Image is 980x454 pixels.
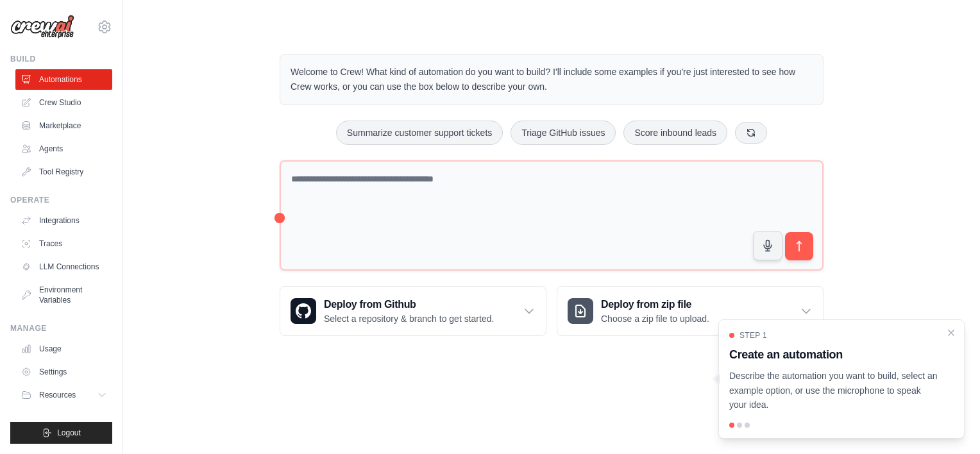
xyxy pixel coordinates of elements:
a: Crew Studio [15,92,112,113]
span: Resources [39,390,76,400]
a: Settings [15,362,112,382]
div: Manage [10,323,112,333]
button: Triage GitHub issues [511,121,616,145]
a: Marketplace [15,115,112,136]
button: Resources [15,385,112,405]
a: Tool Registry [15,162,112,182]
button: Logout [10,422,112,444]
h3: Create an automation [729,346,938,364]
span: Logout [57,428,81,438]
button: Summarize customer support tickets [336,121,503,145]
p: Describe the automation you want to build, select an example option, or use the microphone to spe... [729,369,938,412]
h3: Deploy from Github [324,297,494,312]
a: Environment Variables [15,280,112,310]
a: Traces [15,233,112,254]
a: LLM Connections [15,256,112,277]
span: Step 1 [739,330,767,340]
div: Build [10,54,112,64]
a: Integrations [15,210,112,231]
h3: Deploy from zip file [601,297,709,312]
a: Usage [15,339,112,359]
p: Choose a zip file to upload. [601,312,709,325]
a: Agents [15,139,112,159]
p: Welcome to Crew! What kind of automation do you want to build? I'll include some examples if you'... [291,65,813,94]
button: Score inbound leads [623,121,727,145]
img: Logo [10,15,74,39]
button: Close walkthrough [946,328,956,338]
div: Operate [10,195,112,205]
a: Automations [15,69,112,90]
p: Select a repository & branch to get started. [324,312,494,325]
